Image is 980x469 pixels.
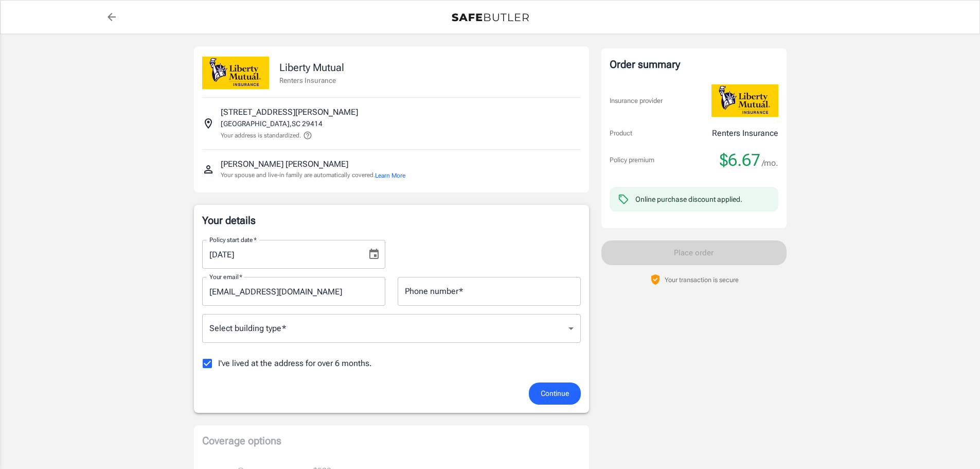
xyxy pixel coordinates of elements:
a: back to quotes [101,7,122,27]
input: MM/DD/YYYY [202,240,360,269]
label: Your email [209,272,242,281]
svg: Insured address [202,117,215,130]
span: $6.67 [720,150,760,170]
img: Liberty Mutual [711,84,778,117]
p: Policy premium [610,155,654,165]
p: [PERSON_NAME] [PERSON_NAME] [221,158,348,170]
p: Product [610,128,632,138]
label: Policy start date [209,235,257,244]
p: Renters Insurance [279,75,344,85]
div: Order summary [610,57,778,72]
p: Your spouse and live-in family are automatically covered. [221,170,405,180]
p: Your details [202,213,581,228]
button: Choose date, selected date is Oct 4, 2025 [364,244,384,265]
span: /mo. [762,156,778,170]
p: Renters Insurance [712,127,778,140]
span: Continue [541,387,569,400]
img: Liberty Mutual [202,57,269,89]
input: Enter email [202,277,385,306]
span: I've lived at the address for over 6 months. [218,357,372,370]
p: Liberty Mutual [279,60,344,75]
button: Learn More [375,171,405,180]
button: Continue [529,383,581,405]
input: Enter number [398,277,581,306]
p: [GEOGRAPHIC_DATA] , SC 29414 [221,118,323,129]
p: Your address is standardized. [221,131,301,140]
p: Your transaction is secure [665,275,739,285]
p: [STREET_ADDRESS][PERSON_NAME] [221,106,358,118]
div: Online purchase discount applied. [635,194,742,204]
img: Back to quotes [452,13,529,22]
p: Insurance provider [610,96,663,106]
svg: Insured person [202,163,215,176]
